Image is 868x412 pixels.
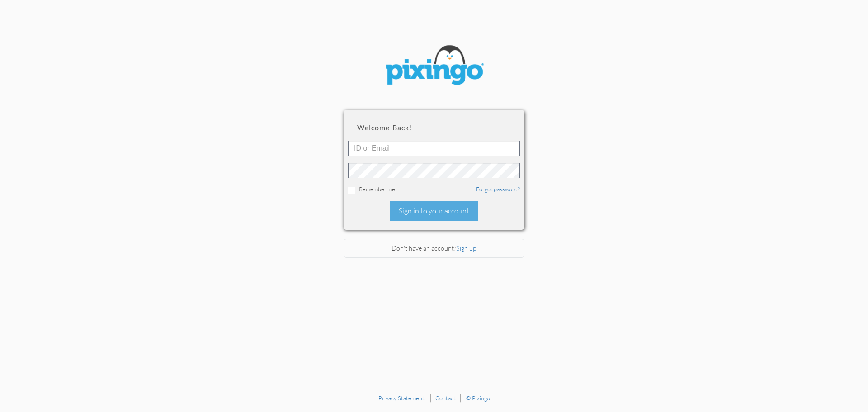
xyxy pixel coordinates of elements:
a: © Pixingo [466,394,490,402]
a: Forgot password? [476,185,520,193]
div: Remember me [348,185,520,194]
div: Don't have an account? [344,239,524,258]
h2: Welcome back! [357,123,511,132]
a: Sign up [456,244,476,252]
input: ID or Email [348,141,520,156]
img: pixingo logo [380,41,488,92]
a: Contact [435,394,456,402]
a: Privacy Statement [378,394,425,402]
div: Sign in to your account [390,201,478,221]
